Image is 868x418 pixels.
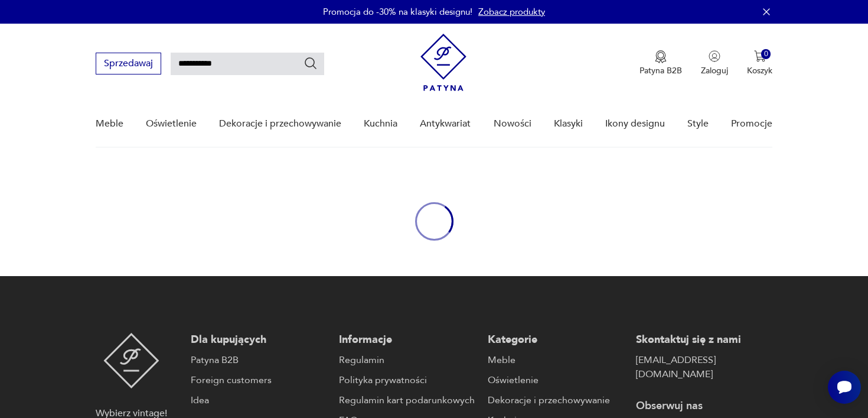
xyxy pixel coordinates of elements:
a: Meble [96,101,123,147]
img: Patyna - sklep z meblami i dekoracjami vintage [420,34,466,91]
a: Idea [191,393,327,407]
a: Klasyki [554,101,583,147]
a: Patyna B2B [191,353,327,367]
div: 0 [761,49,771,59]
a: Antykwariat [420,101,471,147]
a: Polityka prywatności [339,373,475,387]
button: Szukaj [304,56,318,70]
a: Oświetlenie [146,101,197,147]
p: Informacje [339,333,475,347]
p: Obserwuj nas [636,399,772,413]
a: Oświetlenie [488,373,624,387]
img: Ikonka użytkownika [709,50,720,62]
button: 0Koszyk [747,50,772,76]
a: Style [687,101,709,147]
a: Promocje [731,101,772,147]
img: Ikona koszyka [754,50,766,62]
a: Ikony designu [605,101,665,147]
a: Nowości [494,101,531,147]
button: Zaloguj [701,50,728,76]
a: Dekoracje i przechowywanie [219,101,341,147]
button: Patyna B2B [639,50,682,76]
a: Regulamin kart podarunkowych [339,393,475,407]
iframe: Smartsupp widget button [828,371,861,404]
a: Sprzedawaj [96,60,161,69]
a: Regulamin [339,353,475,367]
p: Skontaktuj się z nami [636,333,772,347]
a: Zobacz produkty [478,6,545,18]
a: Foreign customers [191,373,327,387]
img: Ikona medalu [655,50,667,63]
p: Kategorie [488,333,624,347]
p: Dla kupujących [191,333,327,347]
p: Patyna B2B [639,65,682,76]
a: Meble [488,353,624,367]
a: Kuchnia [364,101,397,147]
p: Koszyk [747,65,772,76]
a: [EMAIL_ADDRESS][DOMAIN_NAME] [636,353,772,381]
a: Ikona medaluPatyna B2B [639,50,682,76]
p: Zaloguj [701,65,728,76]
button: Sprzedawaj [96,53,161,74]
img: Patyna - sklep z meblami i dekoracjami vintage [103,333,159,388]
a: Dekoracje i przechowywanie [488,393,624,407]
p: Promocja do -30% na klasyki designu! [323,6,472,18]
